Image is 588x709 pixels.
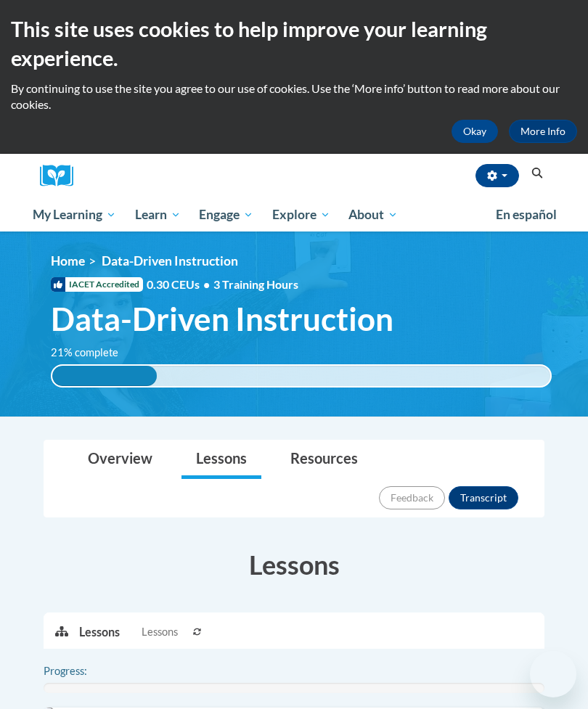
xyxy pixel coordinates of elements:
h2: This site uses cookies to help improve your learning experience. [11,15,577,73]
a: Resources [276,440,372,479]
button: Search [526,165,548,182]
a: Learn [126,198,190,231]
h3: Lessons [44,546,544,583]
p: By continuing to use the site you agree to our use of cookies. Use the ‘More info’ button to read... [11,81,577,112]
div: 21% complete [52,366,157,386]
label: 21% complete [51,345,134,361]
span: Explore [272,206,330,224]
span: Engage [199,206,253,224]
span: Learn [135,206,181,224]
a: Engage [189,198,263,231]
span: Data-Driven Instruction [102,253,238,269]
span: About [348,206,398,224]
button: Account Settings [475,164,519,187]
a: Cox Campus [40,165,83,187]
iframe: Button to launch messaging window [530,651,576,697]
span: My Learning [33,206,116,224]
span: • [203,277,210,291]
p: Lessons [79,624,120,640]
button: Transcript [449,486,518,509]
a: Overview [73,440,167,479]
span: Lessons [142,624,178,640]
a: Explore [263,198,340,231]
label: Progress: [44,663,127,679]
a: My Learning [23,198,126,231]
div: Main menu [22,198,566,231]
img: Logo brand [40,165,83,187]
button: Okay [452,120,498,143]
span: 0.30 CEUs [147,276,213,292]
a: About [340,198,408,231]
span: 3 Training Hours [213,277,298,291]
span: En español [496,207,557,222]
a: En español [486,200,566,230]
a: More Info [509,120,577,143]
button: Feedback [379,486,445,509]
span: Data-Driven Instruction [51,300,393,338]
span: IACET Accredited [51,277,143,292]
a: Lessons [181,440,261,479]
a: Home [51,253,85,269]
